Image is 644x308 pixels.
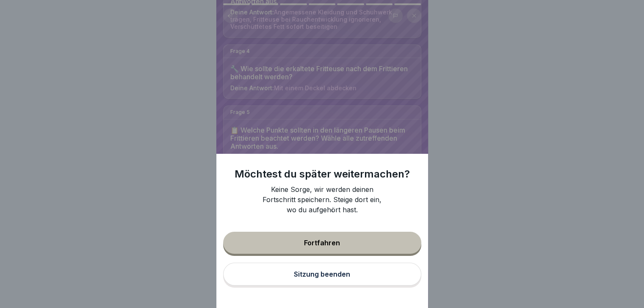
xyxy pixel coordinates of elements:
p: Keine Sorge, wir werden deinen Fortschritt speichern. Steige dort ein, wo du aufgehört hast. [259,184,386,215]
div: Fortfahren [304,239,340,247]
button: Fortfahren [223,232,421,254]
div: Sitzung beenden [294,270,350,278]
button: Sitzung beenden [223,263,421,286]
h1: Möchtest du später weitermachen? [235,167,410,181]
